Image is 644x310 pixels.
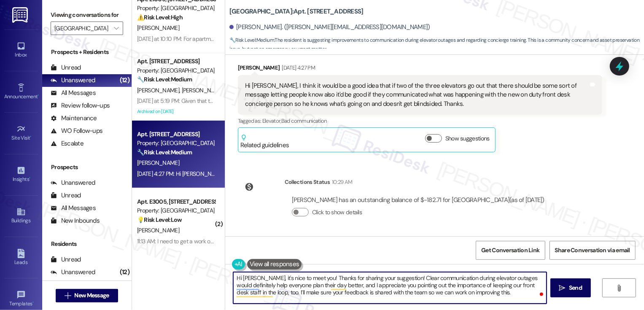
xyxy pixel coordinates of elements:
[29,175,30,181] span: •
[481,246,539,255] span: Get Conversation Link
[56,289,118,302] button: New Message
[229,7,364,16] b: [GEOGRAPHIC_DATA]: Apt. [STREET_ADDRESS]
[137,226,179,234] span: [PERSON_NAME]
[51,191,81,200] div: Unread
[238,115,602,127] div: Tagged as:
[51,76,95,85] div: Unanswered
[137,148,192,156] strong: 🔧 Risk Level: Medium
[51,216,100,225] div: New Inbounds
[245,81,589,108] div: Hi [PERSON_NAME], I think it would be a good idea that if two of the three elevators go out that ...
[137,130,215,139] div: Apt. [STREET_ADDRESS]
[233,272,547,304] textarea: To enrich screen reader interactions, please activate Accessibility in Grammarly extension settings
[262,117,281,124] span: Elevator ,
[51,89,96,97] div: All Messages
[4,122,38,145] a: Site Visit •
[137,197,215,206] div: Apt. E3005, [STREET_ADDRESS]
[51,63,81,72] div: Unread
[4,39,38,62] a: Inbox
[445,134,490,143] label: Show suggestions
[137,86,182,94] span: [PERSON_NAME]
[4,163,38,186] a: Insights •
[137,97,510,105] div: [DATE] at 5:19 PM: Given that this is an expensive luxury property it seems a standard ask that g...
[476,241,545,260] button: Get Conversation Link
[292,196,544,205] div: [PERSON_NAME] has an outstanding balance of $-182.71 for [GEOGRAPHIC_DATA] (as of [DATE])
[42,163,132,172] div: Prospects
[550,241,636,260] button: Share Conversation via email
[51,268,95,277] div: Unanswered
[330,178,353,186] div: 10:29 AM
[114,25,119,32] i: 
[137,4,215,13] div: Property: [GEOGRAPHIC_DATA]
[280,63,315,72] div: [DATE] 4:27 PM
[550,278,591,297] button: Send
[240,134,289,150] div: Related guidelines
[229,23,430,32] div: [PERSON_NAME]. ([PERSON_NAME][EMAIL_ADDRESS][DOMAIN_NAME])
[51,127,102,135] div: WO Follow-ups
[51,255,81,264] div: Unread
[137,35,236,43] div: [DATE] at 10:10 PM: For apartment E1009
[137,237,226,245] div: 11:13 AM: I need to get a work order in
[38,92,39,98] span: •
[137,57,215,66] div: Apt. [STREET_ADDRESS]
[42,240,132,248] div: Residents
[559,285,566,291] i: 
[569,283,582,292] span: Send
[137,216,182,224] strong: 💡 Risk Level: Low
[616,285,622,291] i: 
[137,139,215,148] div: Property: [GEOGRAPHIC_DATA]
[181,86,224,94] span: [PERSON_NAME]
[118,74,132,87] div: (12)
[137,159,179,167] span: [PERSON_NAME]
[137,24,179,32] span: [PERSON_NAME]
[51,114,97,123] div: Maintenance
[51,204,96,213] div: All Messages
[4,246,38,269] a: Leads
[51,178,95,187] div: Unanswered
[42,48,132,57] div: Prospects + Residents
[12,7,30,23] img: ResiDesk Logo
[136,106,216,117] div: Archived on [DATE]
[30,134,32,140] span: •
[555,246,630,255] span: Share Conversation via email
[54,22,110,35] input: All communities
[74,291,109,300] span: New Message
[118,266,132,279] div: (12)
[285,178,330,186] div: Collections Status
[51,101,110,110] div: Review follow-ups
[65,292,71,299] i: 
[137,66,215,75] div: Property: [GEOGRAPHIC_DATA]
[51,8,123,22] label: Viewing conversations for
[238,63,602,75] div: [PERSON_NAME]
[229,37,274,43] strong: 🔧 Risk Level: Medium
[137,75,192,83] strong: 🔧 Risk Level: Medium
[51,139,84,148] div: Escalate
[32,299,34,305] span: •
[312,208,362,217] label: Click to show details
[281,117,327,124] span: Bad communication
[229,36,644,54] span: : The resident is suggesting improvements to communication during elevator outages and regarding ...
[137,13,183,21] strong: ⚠️ Risk Level: High
[4,205,38,227] a: Buildings
[137,206,215,215] div: Property: [GEOGRAPHIC_DATA]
